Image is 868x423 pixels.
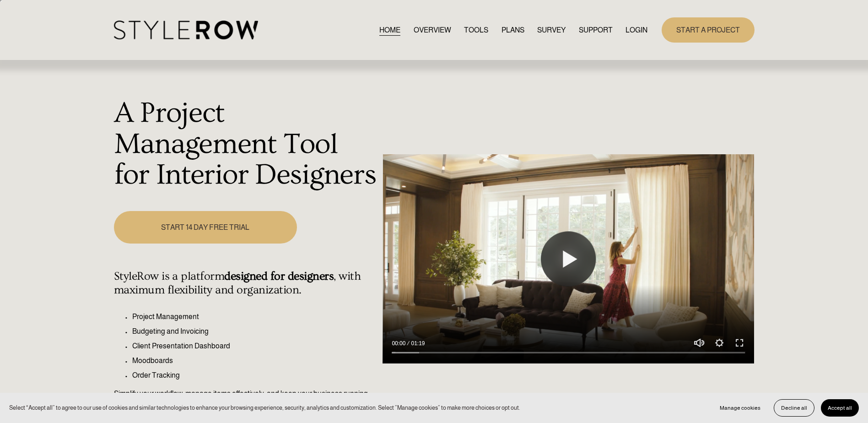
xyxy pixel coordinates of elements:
p: Simplify your workflow, manage items effectively, and keep your business running seamlessly. [114,388,378,410]
p: Client Presentation Dashboard [132,341,378,352]
span: Manage cookies [720,405,760,411]
button: Accept all [821,399,859,417]
button: Manage cookies [713,399,767,417]
a: folder dropdown [579,24,613,36]
p: Project Management [132,311,378,322]
button: Decline all [774,399,814,417]
a: SURVEY [537,24,566,36]
p: Select “Accept all” to agree to our use of cookies and similar technologies to enhance your brows... [9,403,520,412]
p: Budgeting and Invoicing [132,326,378,337]
strong: designed for designers [224,270,334,283]
span: Decline all [781,405,807,411]
p: Moodboards [132,355,378,366]
p: Order Tracking [132,370,378,381]
button: Play [541,232,596,287]
div: Duration [408,339,427,348]
a: START 14 DAY FREE TRIAL [114,211,297,244]
a: OVERVIEW [414,24,451,36]
img: StyleRow [114,21,258,39]
span: Accept all [828,405,852,411]
a: HOME [379,24,400,36]
input: Seek [392,350,745,356]
h4: StyleRow is a platform , with maximum flexibility and organization. [114,270,378,297]
span: SUPPORT [579,25,613,36]
a: PLANS [501,24,524,36]
h1: A Project Management Tool for Interior Designers [114,98,378,191]
a: TOOLS [464,24,488,36]
a: START A PROJECT [662,17,755,43]
a: LOGIN [625,24,647,36]
div: Current time [392,339,408,348]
